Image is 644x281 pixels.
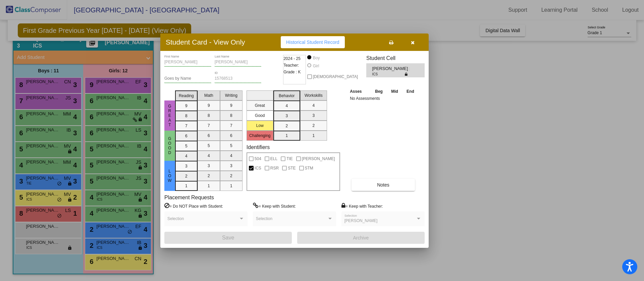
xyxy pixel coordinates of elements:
[222,235,234,240] span: Save
[372,65,409,72] span: [PERSON_NAME] [PERSON_NAME]
[348,88,371,95] th: Asses
[344,218,378,223] span: [PERSON_NAME]
[167,104,173,127] span: Great
[286,40,339,45] span: Historical Student Record
[167,136,173,155] span: Good
[387,88,402,95] th: Mid
[377,182,389,188] span: Notes
[253,203,296,209] label: = Keep with Student:
[366,55,425,61] h3: Student Cell
[371,88,387,95] th: Beg
[164,232,292,244] button: Save
[270,164,279,172] span: RSR
[270,155,277,163] span: ELL
[302,155,335,163] span: [PERSON_NAME]
[353,235,369,240] span: Archive
[348,95,419,102] td: No Assessments
[283,69,301,75] span: Grade : K
[164,203,223,209] label: = Do NOT Place with Student:
[215,76,262,81] input: Enter ID
[164,194,214,201] label: Placement Requests
[402,88,418,95] th: End
[247,144,270,150] label: Identifiers
[305,164,313,172] span: STM
[313,55,320,61] div: Boy
[372,72,405,77] span: ICS
[166,38,245,46] h3: Student Card - View Only
[167,169,173,183] span: Low
[255,155,261,163] span: 504
[281,36,345,48] button: Historical Student Record
[352,179,415,191] button: Notes
[341,203,383,209] label: = Keep with Teacher:
[164,76,211,81] input: goes by name
[255,164,261,172] span: ICS
[283,62,299,69] span: Teacher:
[288,164,296,172] span: STE
[313,63,319,69] div: Girl
[297,232,425,244] button: Archive
[283,55,301,62] span: 2024 - 25
[286,155,293,163] span: TIE
[313,73,358,81] span: [DEMOGRAPHIC_DATA]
